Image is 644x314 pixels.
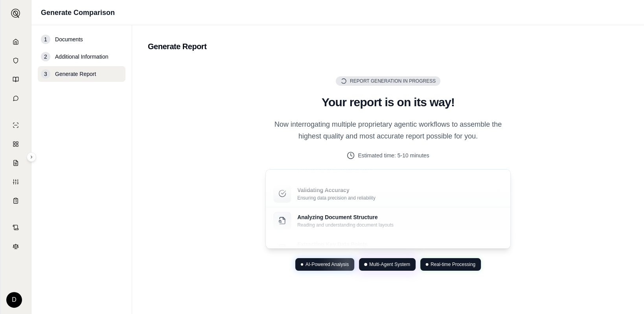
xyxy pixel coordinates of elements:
p: Analyzing Document Structure [297,213,394,221]
a: Single Policy [2,116,29,134]
a: Coverage Table [2,192,29,209]
p: Validating Accuracy [297,186,375,194]
div: 2 [41,52,50,61]
a: Custom Report [2,173,29,190]
a: Prompt Library [2,71,29,88]
span: Additional Information [55,53,108,61]
span: Report Generation in Progress [350,78,436,84]
span: Real-time Processing [431,261,475,268]
span: AI-Powered Analysis [305,261,349,268]
a: Contract Analysis [2,219,29,236]
span: Generate Report [55,70,96,78]
a: Documents Vault [2,52,29,69]
span: Estimated time: 5-10 minutes [358,151,429,160]
a: Policy Comparisons [2,135,29,153]
p: Ensuring data precision and reliability [297,194,375,201]
p: Creating your comprehensive report [297,167,372,174]
h2: Your report is on its way! [265,95,511,109]
p: Extracting Key Data Points [297,240,390,248]
img: Expand sidebar [11,9,20,18]
p: Reading and understanding document layouts [297,222,394,228]
div: 1 [41,35,50,44]
span: Documents [55,35,83,43]
a: Claim Coverage [2,154,29,172]
span: Multi-Agent System [369,261,410,268]
button: Expand sidebar [27,152,36,162]
a: Chat [2,90,29,107]
p: Now interrogating multiple proprietary agentic workflows to assemble the highest quality and most... [265,119,511,142]
a: Home [2,33,29,50]
div: D [6,292,22,308]
a: Legal Search Engine [2,238,29,255]
h2: Generate Report [148,41,628,52]
div: 3 [41,69,50,79]
h1: Generate Comparison [41,7,115,18]
button: Expand sidebar [8,6,24,21]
